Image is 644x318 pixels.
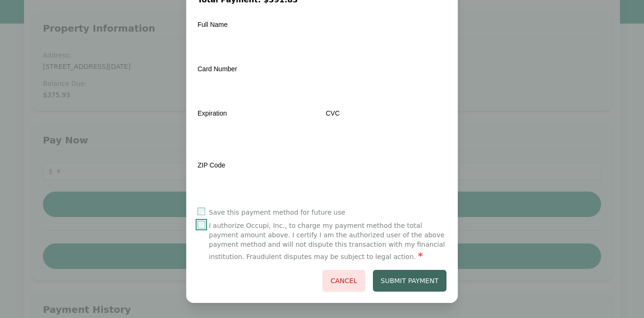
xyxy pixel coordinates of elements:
label: CVC [326,109,340,117]
label: Expiration [198,109,227,117]
label: I authorize Occupi, Inc., to charge my payment method the total payment amount above. I certify I... [209,221,446,262]
label: Full Name [198,21,228,28]
label: Card Number [198,65,237,73]
label: ZIP Code [198,161,225,169]
label: Save this payment method for future use [209,208,345,217]
button: Cancel [322,270,365,292]
button: Submit Payment [373,270,447,292]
